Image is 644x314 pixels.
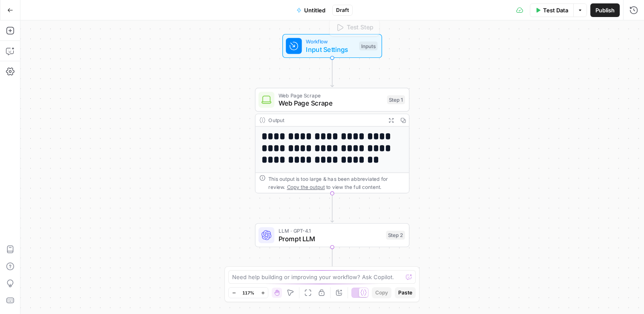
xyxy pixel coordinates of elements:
button: Paste [395,287,416,298]
button: Copy [372,287,391,298]
div: Output [268,116,382,124]
span: Copy the output [287,184,325,190]
button: Untitled [291,3,331,17]
div: Step 1 [387,95,405,104]
g: Edge from step_1 to step_2 [331,193,333,222]
span: Copy [375,289,388,297]
div: This output is too large & has been abbreviated for review. to view the full content. [268,175,405,191]
button: Test Step [332,21,377,34]
span: Test Step [347,23,373,32]
span: Workflow [306,37,355,46]
span: Publish [595,6,615,14]
span: Paste [398,289,412,297]
span: Web Page Scrape [279,91,383,100]
span: LLM · GPT-4.1 [279,227,382,235]
span: Input Settings [306,45,355,54]
span: Prompt LLM [279,234,382,243]
span: Test Data [543,6,568,14]
button: Test Data [530,3,573,17]
div: LLM · GPT-4.1Prompt LLMStep 2 [255,223,410,247]
div: WorkflowInput SettingsInputsTest Step [255,34,410,58]
div: Inputs [359,41,377,50]
button: Publish [590,3,620,17]
span: 117% [242,289,254,296]
g: Edge from start to step_1 [331,58,333,87]
span: Web Page Scrape [279,98,383,108]
g: Edge from step_2 to step_3 [331,247,333,276]
span: Untitled [304,6,325,14]
div: Step 2 [386,231,405,240]
span: Draft [336,6,349,14]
